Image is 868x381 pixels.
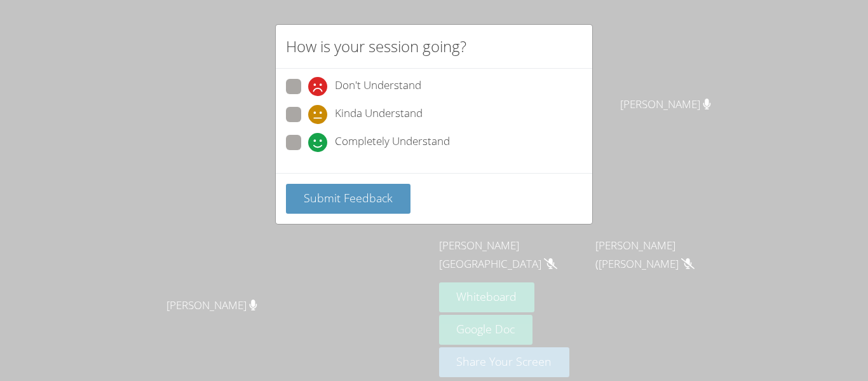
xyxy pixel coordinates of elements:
span: Submit Feedback [304,190,393,205]
span: Kinda Understand [335,105,423,124]
span: Don't Understand [335,77,421,96]
h2: How is your session going? [286,35,466,58]
span: Completely Understand [335,133,450,152]
button: Submit Feedback [286,184,410,214]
